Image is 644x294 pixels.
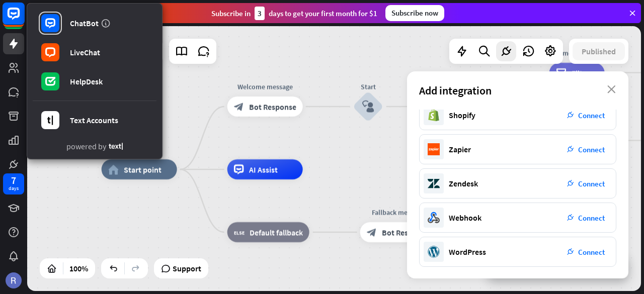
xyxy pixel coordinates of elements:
[250,227,303,237] span: Default fallback
[567,248,574,255] i: plug_integration
[66,260,91,276] div: 100%
[578,145,605,154] span: Connect
[578,179,605,188] span: Connect
[567,112,574,119] i: plug_integration
[449,178,478,188] div: Zendesk
[220,81,310,91] div: Welcome message
[11,176,16,185] div: 7
[449,144,471,154] div: Zapier
[234,102,244,112] i: block_bot_response
[573,42,625,60] button: Published
[382,227,429,237] span: Bot Response
[211,7,377,20] div: Subscribe in days to get your first month for $1
[449,247,486,257] div: WordPress
[338,81,398,91] div: Start
[578,247,605,257] span: Connect
[353,207,443,217] div: Fallback message
[108,164,119,174] i: home_2
[578,213,605,223] span: Connect
[607,85,616,93] i: close
[578,111,605,120] span: Connect
[234,227,245,237] i: block_fallback
[173,260,201,276] span: Support
[419,83,492,97] span: Add integration
[367,227,377,237] i: block_bot_response
[255,7,265,20] div: 3
[572,68,590,78] span: Filter
[567,214,574,221] i: plug_integration
[362,101,374,113] i: block_user_input
[567,180,574,187] i: plug_integration
[124,164,162,174] span: Start point
[567,146,574,153] i: plug_integration
[249,164,278,174] span: AI Assist
[449,110,475,120] div: Shopify
[449,213,481,223] div: Webhook
[556,68,567,78] i: filter
[9,185,19,192] div: days
[249,102,296,112] span: Bot Response
[385,5,444,21] div: Subscribe now
[8,4,38,34] button: Open LiveChat chat widget
[3,173,24,194] a: 7 days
